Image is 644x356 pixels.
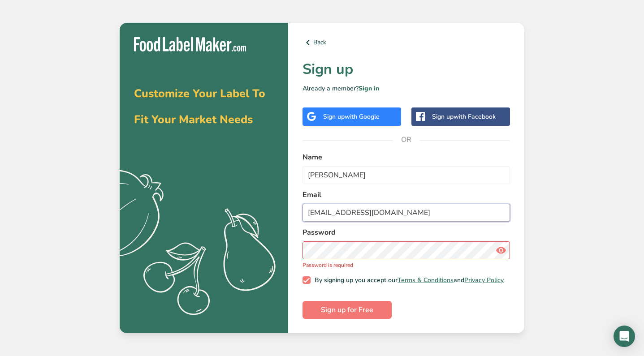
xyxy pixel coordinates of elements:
[454,112,496,121] span: with Facebook
[134,37,246,52] img: Food Label Maker
[303,84,510,93] p: Already a member?
[359,84,379,93] a: Sign in
[614,326,635,347] div: Open Intercom Messenger
[345,112,380,121] span: with Google
[303,166,510,184] input: John Doe
[303,37,510,48] a: Back
[398,276,454,284] a: Terms & Conditions
[432,112,496,121] div: Sign up
[134,86,265,127] span: Customize Your Label To Fit Your Market Needs
[303,189,510,200] label: Email
[303,204,510,222] input: email@example.com
[303,301,392,319] button: Sign up for Free
[321,305,373,315] span: Sign up for Free
[311,276,504,284] span: By signing up you accept our and
[393,126,420,153] span: OR
[464,276,504,284] a: Privacy Policy
[303,59,510,80] h1: Sign up
[303,261,510,269] p: Password is required
[323,112,380,121] div: Sign up
[303,152,510,163] label: Name
[303,227,510,238] label: Password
